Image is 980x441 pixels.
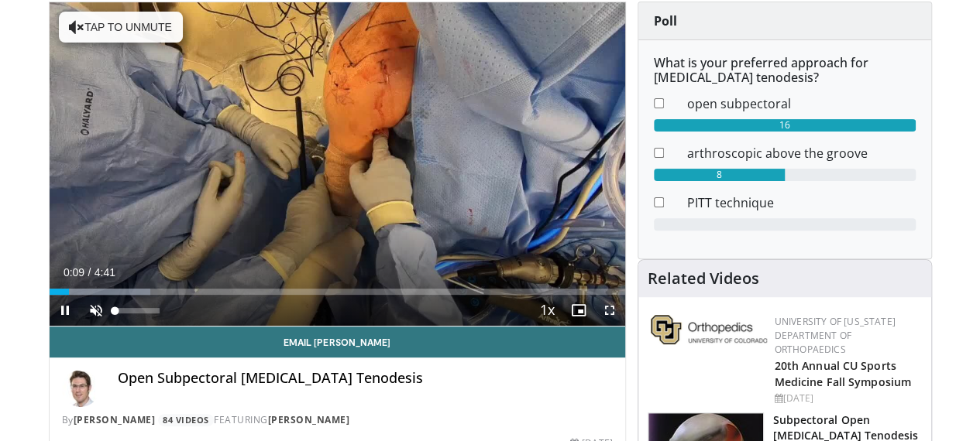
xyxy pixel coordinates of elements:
div: [DATE] [775,391,919,405]
button: Tap to unmute [59,12,183,43]
a: Email [PERSON_NAME] [50,326,625,357]
dd: PITT technique [676,193,927,212]
dd: open subpectoral [676,94,927,113]
h6: What is your preferred approach for [MEDICAL_DATA] tenodesis? [654,56,916,85]
img: 355603a8-37da-49b6-856f-e00d7e9307d3.png.150x105_q85_autocrop_double_scale_upscale_version-0.2.png [651,315,767,344]
h4: Related Videos [648,269,759,288]
div: 16 [654,119,916,132]
video-js: Video Player [50,2,625,326]
div: By FEATURING [62,413,613,427]
a: 20th Annual CU Sports Medicine Fall Symposium [775,358,911,389]
span: / [88,266,91,279]
span: 0:09 [64,266,84,279]
a: [PERSON_NAME] [74,413,156,426]
h4: Open Subpectoral [MEDICAL_DATA] Tenodesis [118,370,613,387]
dd: arthroscopic above the groove [676,144,927,162]
div: Volume Level [115,308,160,313]
button: Unmute [81,295,112,326]
button: Enable picture-in-picture mode [563,295,594,326]
span: 4:41 [95,266,115,279]
button: Pause [50,295,81,326]
div: 8 [654,169,785,181]
strong: Poll [654,12,677,29]
button: Fullscreen [594,295,625,326]
button: Playback Rate [532,295,563,326]
a: 84 Videos [158,414,215,427]
div: Progress Bar [50,289,625,295]
a: [PERSON_NAME] [268,413,350,426]
img: Avatar [62,370,99,407]
a: University of [US_STATE] Department of Orthopaedics [775,315,896,356]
